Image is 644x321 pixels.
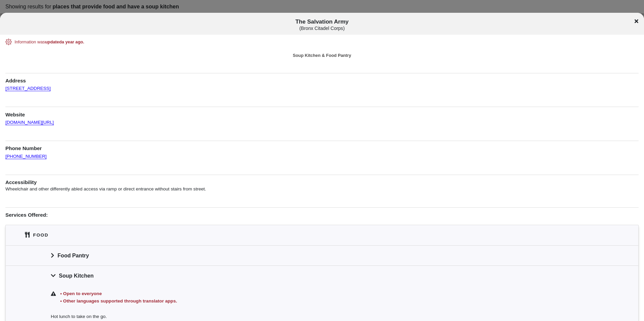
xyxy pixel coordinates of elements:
h1: Website [5,107,639,118]
a: [STREET_ADDRESS] [5,79,51,91]
h1: Accessibility [5,175,639,186]
span: updated a year ago . [45,39,85,44]
div: Soup Kitchen [6,265,638,286]
h1: Services Offered: [5,207,639,219]
div: • Open to everyone • Other languages supported through translator apps. [59,290,593,305]
a: [DOMAIN_NAME][URL] [5,113,54,125]
a: [PHONE_NUMBER] [5,147,46,159]
div: Information was [14,39,630,45]
span: The Salvation Army [55,19,589,31]
div: Soup Kitchen & Food Pantry [5,52,639,59]
div: Food Pantry [6,245,638,265]
div: Food [33,231,49,239]
h1: Address [5,73,639,84]
div: ( Bronx Citadel Corps ) [55,26,589,31]
p: Wheelchair and other differently abled access via ramp or direct entrance without stairs from str... [5,186,639,192]
h1: Phone Number [5,141,639,152]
